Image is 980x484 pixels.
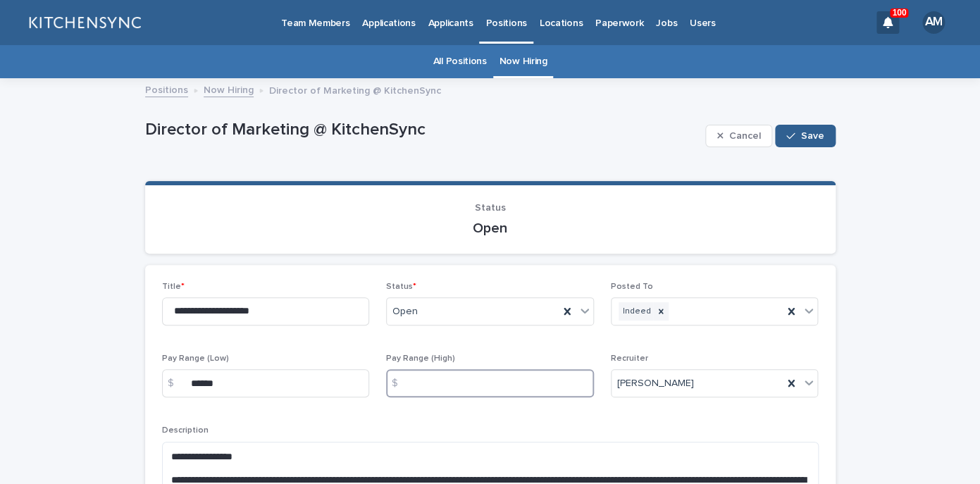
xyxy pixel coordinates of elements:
p: Open [162,220,819,237]
div: $ [386,369,414,397]
div: Indeed [619,302,653,321]
span: Description [162,426,209,435]
div: AM [922,11,945,34]
span: Pay Range (High) [386,354,455,363]
p: Director of Marketing @ KitchenSync [145,120,700,140]
span: [PERSON_NAME] [617,376,694,391]
a: Positions [145,81,188,97]
span: Posted To [611,283,653,291]
div: $ [162,369,190,397]
button: Save [775,125,835,147]
span: Status [386,283,416,291]
span: Open [392,304,418,319]
a: All Positions [433,45,487,78]
span: Save [801,131,824,141]
p: 100 [892,8,906,18]
span: Pay Range (Low) [162,354,229,363]
p: Director of Marketing @ KitchenSync [269,82,441,97]
a: Now Hiring [204,81,254,97]
button: Cancel [705,125,773,147]
span: Title [162,283,185,291]
div: 100 [876,11,899,34]
img: lGNCzQTxQVKGkIr0XjOy [28,8,141,37]
span: Recruiter [611,354,648,363]
span: Status [475,203,506,213]
span: Cancel [728,131,760,141]
a: Now Hiring [500,45,547,78]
